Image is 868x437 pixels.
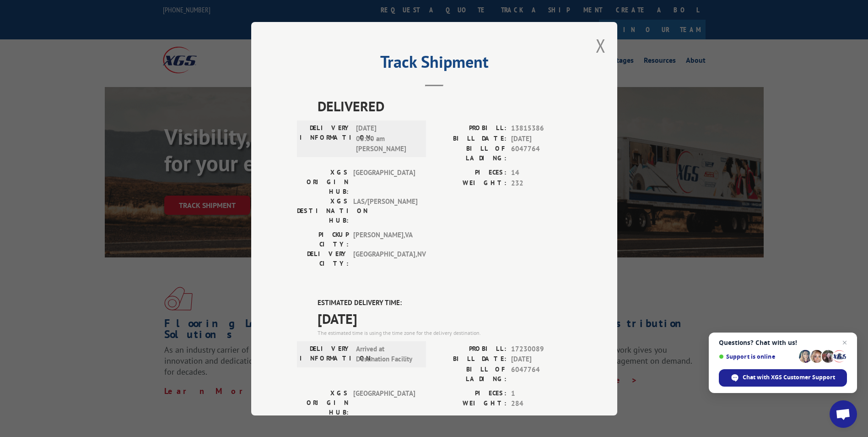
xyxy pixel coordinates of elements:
[511,399,571,409] span: 284
[318,298,571,308] label: ESTIMATED DELIVERY TIME:
[511,178,571,188] span: 232
[719,369,847,387] div: Chat with XGS Customer Support
[511,388,571,399] span: 1
[356,344,418,364] span: Arrived at Destination Facility
[719,339,847,346] span: Questions? Chat with us!
[434,133,507,144] label: BILL DATE:
[511,133,571,144] span: [DATE]
[719,353,796,360] span: Support is online
[297,388,349,417] label: XGS ORIGIN HUB:
[353,249,415,268] span: [GEOGRAPHIC_DATA] , NV
[318,96,571,116] span: DELIVERED
[300,123,351,154] label: DELIVERY INFORMATION:
[434,399,507,409] label: WEIGHT:
[318,308,571,328] span: [DATE]
[353,230,415,249] span: [PERSON_NAME] , VA
[300,344,351,364] label: DELIVERY INFORMATION:
[511,168,571,178] span: 14
[839,337,850,348] span: Close chat
[297,168,349,197] label: XGS ORIGIN HUB:
[511,344,571,354] span: 17230089
[297,55,571,73] h2: Track Shipment
[434,388,507,399] label: PIECES:
[297,197,349,225] label: XGS DESTINATION HUB:
[356,123,418,154] span: [DATE] 08:00 am [PERSON_NAME]
[434,344,507,354] label: PROBILL:
[434,178,507,188] label: WEIGHT:
[297,249,349,268] label: DELIVERY CITY:
[353,388,415,417] span: [GEOGRAPHIC_DATA]
[434,123,507,134] label: PROBILL:
[297,230,349,249] label: PICKUP CITY:
[434,364,507,383] label: BILL OF LADING:
[830,400,857,428] div: Open chat
[434,354,507,365] label: BILL DATE:
[596,33,606,58] button: Close modal
[511,364,571,383] span: 6047764
[353,168,415,197] span: [GEOGRAPHIC_DATA]
[511,354,571,365] span: [DATE]
[353,197,415,225] span: LAS/[PERSON_NAME]
[434,168,507,178] label: PIECES:
[318,328,571,337] div: The estimated time is using the time zone for the delivery destination.
[511,144,571,163] span: 6047764
[743,373,835,382] span: Chat with XGS Customer Support
[434,144,507,163] label: BILL OF LADING:
[511,123,571,134] span: 13815386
